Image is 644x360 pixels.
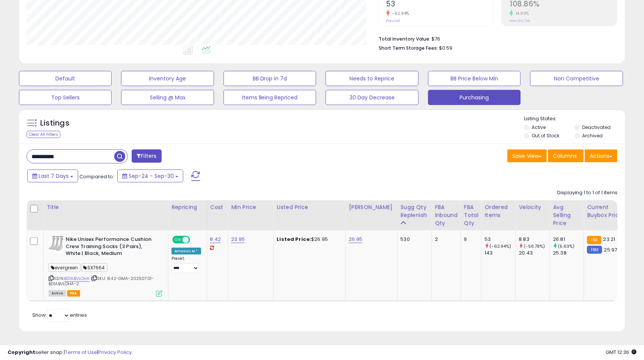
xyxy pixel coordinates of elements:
[464,236,476,243] div: 9
[557,189,617,197] div: Displaying 1 to 1 of 1 items
[524,115,625,123] p: Listing States:
[585,149,617,162] button: Actions
[32,311,87,319] span: Show: entries
[507,149,547,162] button: Save View
[379,45,438,51] b: Short Term Storage Fees:
[428,71,521,86] button: BB Price Below Min
[558,243,575,249] small: (5.63%)
[27,131,60,138] div: Clear All Filters
[8,349,132,356] div: seller snap | |
[277,203,342,211] div: Listed Price
[435,236,455,243] div: 2
[485,203,512,219] div: Ordered Items
[98,349,132,356] a: Privacy Policy
[464,203,479,227] div: FBA Total Qty
[27,170,78,182] button: Last 7 Days
[524,243,545,249] small: (-56.78%)
[532,132,559,139] label: Out of Stock
[582,132,603,139] label: Archived
[553,203,581,227] div: Avg Selling Price
[49,290,66,297] span: All listings currently available for purchase on Amazon
[397,200,432,230] th: Please note that this number is a calculation based on your required days of coverage and your ve...
[49,263,80,272] span: evergreen
[8,349,35,356] strong: Copyright
[604,246,617,253] span: 25.97
[40,118,69,129] h5: Listings
[587,236,601,244] small: FBA
[224,90,316,105] button: Items Being Repriced
[386,19,400,23] small: Prev: 143
[490,243,512,249] small: (-62.94%)
[277,236,311,243] b: Listed Price:
[435,203,458,227] div: FBA inbound Qty
[553,236,584,243] div: 26.81
[485,236,515,243] div: 53
[519,203,546,211] div: Velocity
[231,236,245,243] a: 23.95
[582,124,611,130] label: Deactivated
[117,170,183,182] button: Sep-24 - Sep-30
[19,71,112,86] button: Default
[519,250,550,256] div: 20.43
[349,203,394,211] div: [PERSON_NAME]
[349,236,362,243] a: 26.95
[66,236,158,259] b: Nike Unisex Performance Cushion Crew Training Socks (3 Pairs), White | Black, Medium
[587,203,626,219] div: Current Buybox Price
[530,71,623,86] button: Non Competitive
[326,71,418,86] button: Needs to Reprice
[553,152,577,160] span: Columns
[401,236,426,243] div: 530
[172,248,201,255] div: Amazon AI *
[210,203,225,211] div: Cost
[79,173,114,180] span: Compared to:
[379,34,612,43] li: $76
[39,172,69,180] span: Last 7 Days
[401,203,429,219] div: Sugg Qty Replenish
[49,236,64,251] img: 51KwhJRdRvL._SL40_.jpg
[379,36,431,42] b: Total Inventory Value:
[129,172,174,180] span: Sep-24 - Sep-30
[606,349,636,356] span: 2025-10-8 12:36 GMT
[439,44,453,52] span: $0.59
[548,149,584,162] button: Columns
[81,263,107,272] span: SX7664
[67,290,80,297] span: FBA
[19,90,112,105] button: Top Sellers
[390,11,410,16] small: -62.94%
[172,203,204,211] div: Repricing
[49,275,154,287] span: | SKU: 8.42-GMA-20250701-B01ABVLOHA-2
[513,11,529,16] small: 14.90%
[173,237,183,243] span: ON
[189,237,201,243] span: OFF
[587,246,602,254] small: FBM
[64,275,90,282] a: B01ABVLOHA
[510,19,530,23] small: Prev: 94.74%
[326,90,418,105] button: 30 Day Decrease
[277,236,340,243] div: $26.95
[485,250,515,256] div: 143
[231,203,270,211] div: Min Price
[224,71,316,86] button: BB Drop in 7d
[172,256,201,273] div: Preset:
[121,71,214,86] button: Inventory Age
[519,236,550,243] div: 8.83
[210,236,221,243] a: 8.42
[65,349,97,356] a: Terms of Use
[603,236,616,243] span: 23.21
[49,236,162,296] div: ASIN:
[553,250,584,256] div: 25.38
[47,203,165,211] div: Title
[132,149,161,163] button: Filters
[121,90,214,105] button: Selling @ Max
[428,90,521,105] button: Purchasing
[532,124,546,130] label: Active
